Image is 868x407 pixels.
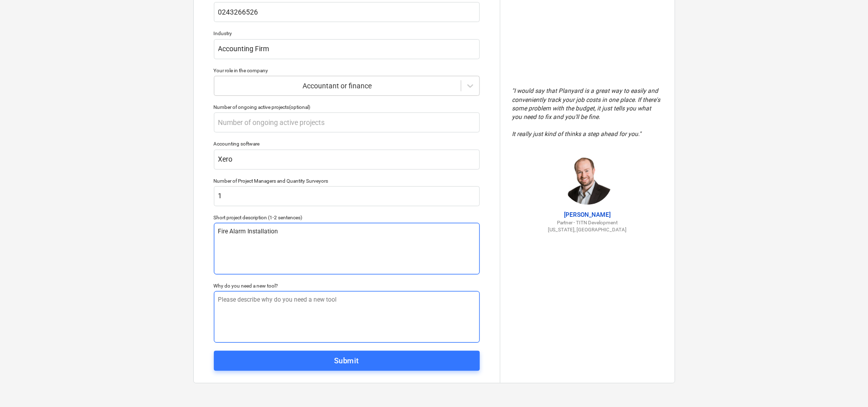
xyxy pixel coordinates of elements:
textarea: Fire Alarm Installation [214,223,480,275]
div: Why do you need a new tool? [214,283,480,289]
p: [US_STATE], [GEOGRAPHIC_DATA] [512,226,663,233]
button: Submit [214,351,480,371]
img: Jordan Cohen [562,155,613,205]
input: Accounting software [214,150,480,170]
div: Number of Project Managers and Quantity Surveyors [214,178,480,184]
div: Short project description (1-2 sentences) [214,214,480,221]
div: Submit [334,354,359,367]
input: Your phone number [214,2,480,22]
input: Industry [214,39,480,59]
p: " I would say that Planyard is a great way to easily and conveniently track your job costs in one... [512,87,663,139]
p: [PERSON_NAME] [512,211,663,219]
div: Number of ongoing active projects (optional) [214,104,480,110]
input: Number of Project Managers and Quantity Surveyors [214,186,480,206]
div: Accounting software [214,141,480,147]
input: Number of ongoing active projects [214,112,480,132]
p: Partner - TITN Development [512,219,663,226]
div: Your role in the company [214,67,480,74]
div: Industry [214,30,480,37]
